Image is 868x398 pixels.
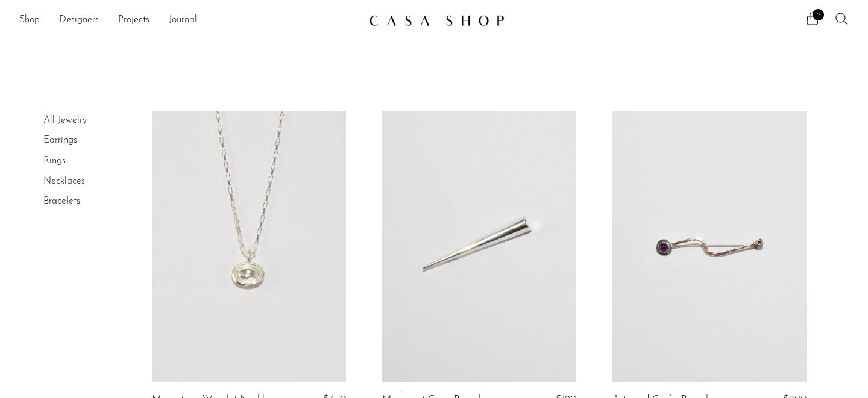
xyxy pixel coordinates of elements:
[59,13,99,28] a: Designers
[19,10,359,31] nav: Desktop navigation
[169,13,197,28] a: Journal
[43,135,77,145] a: Earrings
[813,9,824,20] span: 2
[19,10,359,31] ul: NEW HEADER MENU
[43,116,87,125] a: All Jewelry
[19,13,40,28] a: Shop
[43,196,80,206] a: Bracelets
[43,176,85,186] a: Necklaces
[118,13,149,28] a: Projects
[43,156,66,166] a: Rings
